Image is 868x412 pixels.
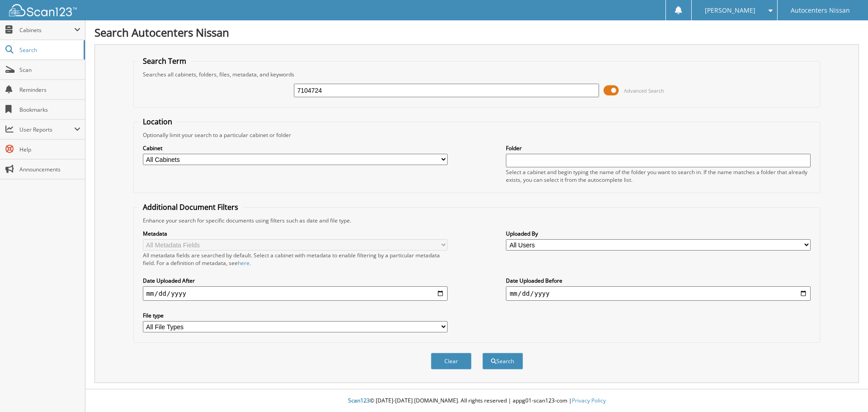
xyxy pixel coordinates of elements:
button: Search [482,353,523,369]
label: Date Uploaded After [143,277,448,284]
input: start [143,286,448,301]
span: Help [19,146,80,153]
label: Uploaded By [506,230,811,237]
span: Reminders [19,86,80,94]
span: Search [19,46,79,54]
legend: Search Term [138,56,191,66]
span: Advanced Search [624,87,664,94]
label: Cabinet [143,144,448,152]
span: [PERSON_NAME] [705,8,755,13]
a: Privacy Policy [572,397,606,404]
div: Searches all cabinets, folders, files, metadata, and keywords [138,71,816,78]
img: scan123-logo-white.svg [9,4,77,16]
label: Folder [506,144,811,152]
div: All metadata fields are searched by default. Select a cabinet with metadata to enable filtering b... [143,251,448,267]
span: Announcements [19,166,80,173]
input: end [506,286,811,301]
span: Scan123 [348,397,370,404]
a: here [238,259,250,267]
div: Enhance your search for specific documents using filters such as date and file type. [138,217,816,224]
div: Optionally limit your search to a particular cabinet or folder [138,131,816,139]
span: Cabinets [19,26,74,34]
label: Date Uploaded Before [506,277,811,284]
span: Bookmarks [19,106,80,114]
div: Select a cabinet and begin typing the name of the folder you want to search in. If the name match... [506,168,811,184]
legend: Location [138,117,177,127]
iframe: Chat Widget [823,369,868,412]
span: Scan [19,66,80,74]
button: Clear [431,353,472,369]
div: © [DATE]-[DATE] [DOMAIN_NAME]. All rights reserved | appg01-scan123-com | [85,390,868,412]
label: File type [143,312,448,319]
label: Metadata [143,230,448,237]
span: User Reports [19,126,74,133]
h1: Search Autocenters Nissan [94,25,859,40]
span: Autocenters Nissan [791,8,850,13]
legend: Additional Document Filters [138,202,243,212]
